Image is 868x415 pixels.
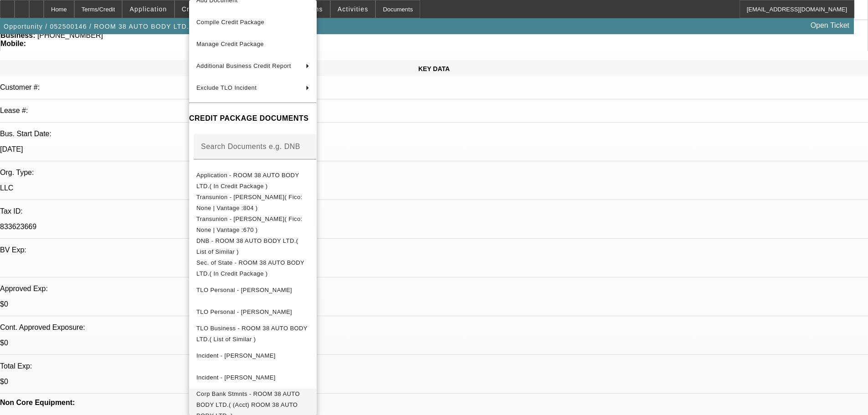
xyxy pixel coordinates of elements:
button: DNB - ROOM 38 AUTO BODY LTD.( List of Similar ) [189,236,317,257]
span: Sec. of State - ROOM 38 AUTO BODY LTD.( In Credit Package ) [196,259,304,277]
button: Transunion - Rodger, Donny( Fico: None | Vantage :670 ) [189,214,317,236]
button: TLO Personal - Rodger, Donny [189,301,317,323]
span: Exclude TLO Incident [196,84,257,91]
span: TLO Business - ROOM 38 AUTO BODY LTD.( List of Similar ) [196,325,308,343]
button: Sec. of State - ROOM 38 AUTO BODY LTD.( In Credit Package ) [189,257,317,279]
span: DNB - ROOM 38 AUTO BODY LTD.( List of Similar ) [196,237,298,255]
span: Incident - [PERSON_NAME] [196,374,276,381]
span: Transunion - [PERSON_NAME]( Fico: None | Vantage :804 ) [196,194,303,211]
button: Transunion - Coleman, Amos( Fico: None | Vantage :804 ) [189,192,317,214]
span: Additional Business Credit Report [196,62,291,69]
span: TLO Personal - [PERSON_NAME] [196,287,292,293]
span: Compile Credit Package [196,19,264,26]
span: Transunion - [PERSON_NAME]( Fico: None | Vantage :670 ) [196,215,303,233]
span: Manage Credit Package [196,41,264,47]
span: TLO Personal - [PERSON_NAME] [196,308,292,315]
h4: CREDIT PACKAGE DOCUMENTS [189,113,317,124]
span: Incident - [PERSON_NAME] [196,352,276,359]
button: Incident - Coleman, Amos [189,345,317,367]
button: TLO Business - ROOM 38 AUTO BODY LTD.( List of Similar ) [189,323,317,345]
button: Application - ROOM 38 AUTO BODY LTD.( In Credit Package ) [189,170,317,192]
span: Application - ROOM 38 AUTO BODY LTD.( In Credit Package ) [196,172,299,190]
button: Incident - Rodger, Donny [189,367,317,389]
button: TLO Personal - Coleman, Amos [189,279,317,301]
mat-label: Search Documents e.g. DNB [201,143,300,150]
